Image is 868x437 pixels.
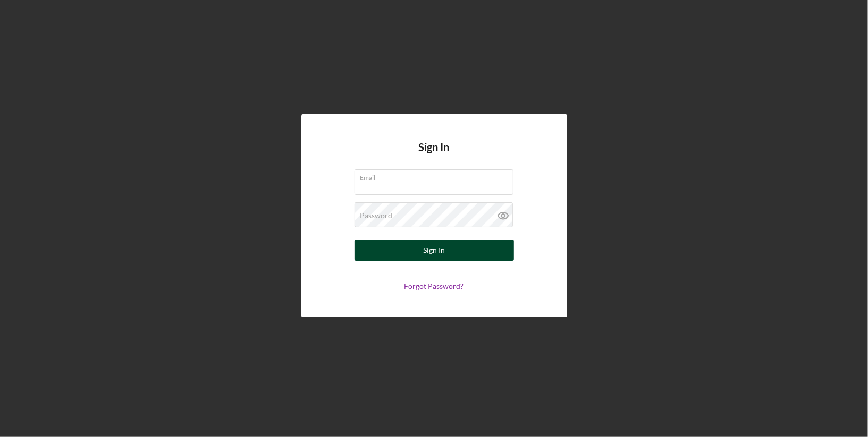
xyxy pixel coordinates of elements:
[355,240,514,261] button: Sign In
[404,282,464,291] a: Forgot Password?
[360,170,513,182] label: Email
[419,141,450,169] h4: Sign In
[360,211,393,220] label: Password
[423,240,445,261] div: Sign In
